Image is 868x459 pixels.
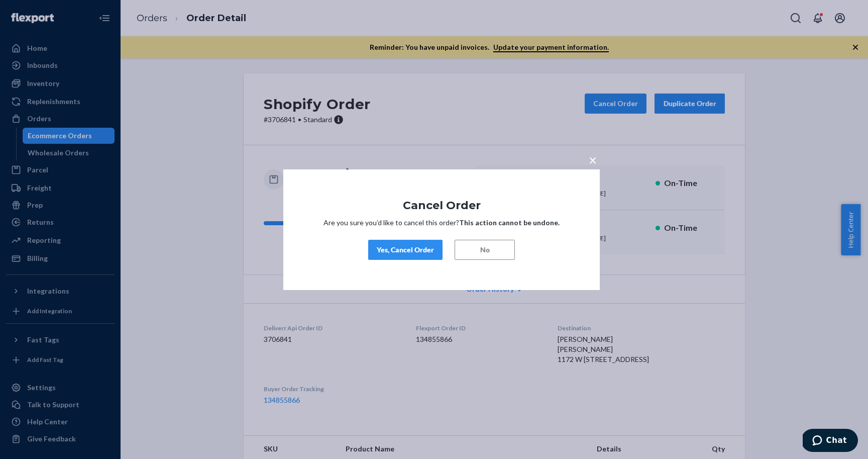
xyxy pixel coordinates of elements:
h1: Cancel Order [313,199,570,211]
button: Yes, Cancel Order [368,240,443,260]
p: Are you sure you’d like to cancel this order? [313,218,570,228]
span: × [589,151,597,168]
strong: This action cannot be undone. [459,218,560,227]
iframe: Opens a widget where you can chat to one of our agents [803,429,858,454]
button: No [455,240,515,260]
div: Yes, Cancel Order [377,245,434,255]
